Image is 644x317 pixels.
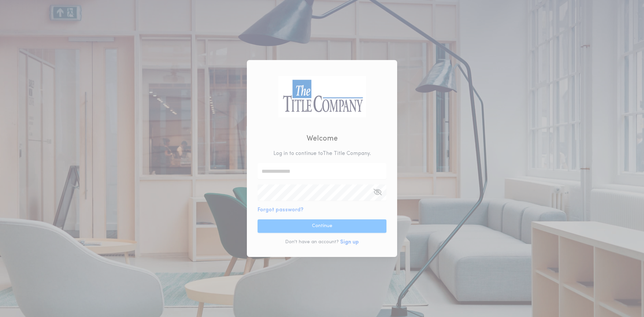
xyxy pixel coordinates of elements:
[258,206,304,214] button: Forgot password?
[273,150,371,158] p: Log in to continue to The Title Company .
[307,133,338,144] h2: Welcome
[340,238,359,246] button: Sign up
[278,76,366,117] img: logo
[258,219,386,233] button: Continue
[285,239,339,246] p: Don't have an account?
